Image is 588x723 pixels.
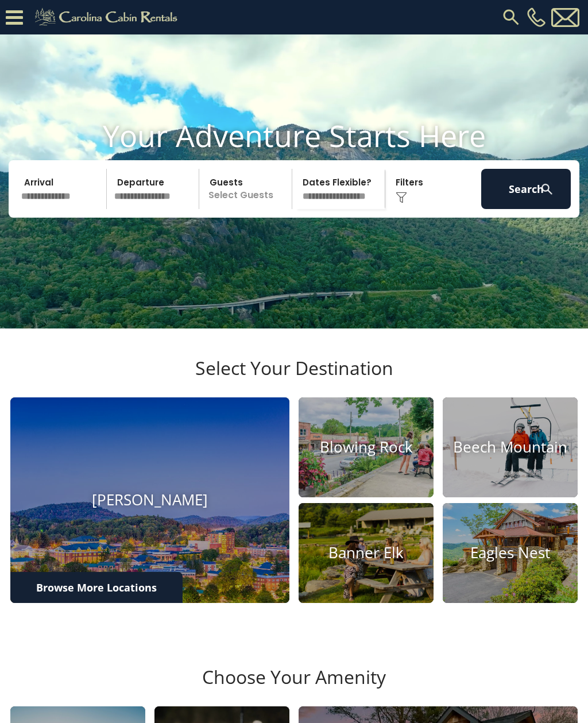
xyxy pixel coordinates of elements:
[396,192,407,203] img: filter--v1.png
[10,397,289,602] a: [PERSON_NAME]
[540,182,554,196] img: search-regular-white.png
[481,169,571,209] button: Search
[443,503,578,603] a: Eagles Nest
[9,666,579,706] h3: Choose Your Amenity
[203,169,292,209] p: Select Guests
[29,6,187,29] img: Khaki-logo.png
[501,7,521,28] img: search-regular.svg
[443,439,578,457] h4: Beech Mountain
[524,7,548,27] a: [PHONE_NUMBER]
[10,491,289,509] h4: [PERSON_NAME]
[299,439,434,457] h4: Blowing Rock
[443,544,578,562] h4: Eagles Nest
[299,503,434,603] a: Banner Elk
[10,572,183,603] a: Browse More Locations
[299,544,434,562] h4: Banner Elk
[299,397,434,497] a: Blowing Rock
[9,357,579,397] h3: Select Your Destination
[9,118,579,153] h1: Your Adventure Starts Here
[443,397,578,497] a: Beech Mountain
